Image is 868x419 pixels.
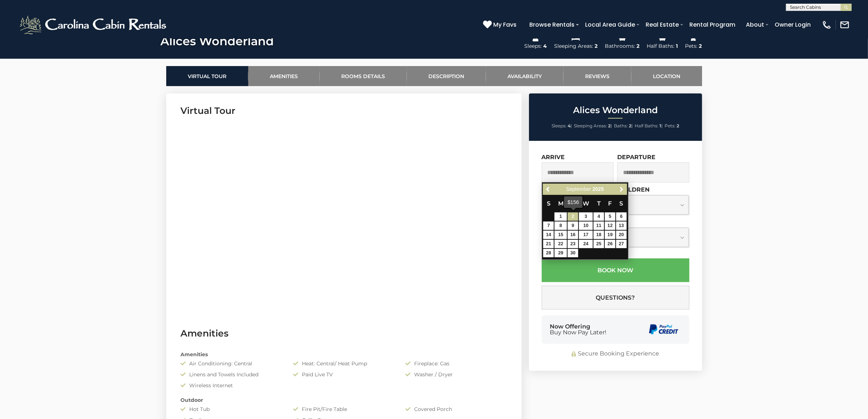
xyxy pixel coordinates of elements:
[579,222,593,230] a: 10
[320,66,407,86] a: Rooms Details
[554,240,567,248] a: 22
[543,240,554,248] a: 21
[400,405,512,413] div: Covered Porch
[547,200,550,207] span: Sunday
[486,66,564,86] a: Availability
[288,405,400,413] div: Fire Pit/Fire Table
[531,105,700,115] h2: Alices Wonderland
[568,212,578,221] a: 2
[616,231,627,239] a: 20
[617,185,626,194] a: Next
[400,360,512,367] div: Fireplace: Gas
[568,231,578,239] a: 16
[545,187,551,192] span: Previous
[771,18,814,31] a: Owner Login
[568,222,578,230] a: 9
[605,231,615,239] a: 19
[181,104,507,117] h3: Virtual Tour
[554,212,567,221] a: 1
[614,123,628,128] span: Baths:
[574,123,607,128] span: Sleeping Areas:
[742,18,768,31] a: About
[554,222,567,230] a: 8
[175,351,513,358] div: Amenities
[550,330,607,335] span: Buy Now Pay Later!
[175,371,288,378] div: Linens and Towels Included
[635,121,663,131] li: |
[579,231,593,239] a: 17
[593,240,604,248] a: 25
[642,18,682,31] a: Real Estate
[542,258,689,282] button: Book Now
[544,185,553,194] a: Previous
[574,121,612,131] li: |
[543,222,554,230] a: 7
[608,200,612,207] span: Friday
[597,200,601,207] span: Thursday
[526,18,578,31] a: Browse Rentals
[181,327,507,340] h3: Amenities
[288,360,400,367] div: Heat: Central/ Heat Pump
[558,200,564,207] span: Monday
[568,249,578,257] a: 30
[686,18,739,31] a: Rental Program
[619,187,624,192] span: Next
[542,350,689,358] div: Secure Booking Experience
[552,123,567,128] span: Sleeps:
[407,66,486,86] a: Description
[614,121,633,131] li: |
[665,123,676,128] span: Pets:
[175,382,288,389] div: Wireless Internet
[635,123,658,128] span: Half Baths:
[542,286,689,310] button: Questions?
[543,231,554,239] a: 14
[579,212,593,221] a: 3
[617,154,655,161] label: Departure
[579,240,593,248] a: 24
[822,20,832,30] img: phone-regular-white.png
[568,123,571,128] strong: 4
[175,396,513,404] div: Outdoor
[631,66,702,86] a: Location
[554,231,567,239] a: 15
[605,222,615,230] a: 12
[616,212,627,221] a: 6
[248,66,320,86] a: Amenities
[593,212,604,221] a: 4
[619,200,623,207] span: Saturday
[608,123,611,128] strong: 2
[629,123,631,128] strong: 2
[583,200,589,207] span: Wednesday
[493,20,517,29] span: My Favs
[605,240,615,248] a: 26
[616,240,627,248] a: 27
[400,371,512,378] div: Washer / Dryer
[18,14,170,36] img: White-1-2.png
[175,405,288,413] div: Hot Tub
[550,324,607,335] div: Now Offering
[593,231,604,239] a: 18
[592,186,604,192] span: 2025
[175,360,288,367] div: Air Conditioning: Central
[566,186,591,192] span: September
[564,66,631,86] a: Reviews
[581,18,639,31] a: Local Area Guide
[840,20,850,30] img: mail-regular-white.png
[564,196,583,208] div: $156
[543,249,554,257] a: 28
[542,154,565,161] label: Arrive
[617,186,650,193] label: Children
[552,121,572,131] li: |
[568,240,578,248] a: 23
[593,222,604,230] a: 11
[677,123,679,128] strong: 2
[605,212,615,221] a: 5
[483,20,518,30] a: My Favs
[166,66,248,86] a: Virtual Tour
[288,371,400,378] div: Paid Live TV
[554,249,567,257] a: 29
[616,222,627,230] a: 13
[659,123,661,128] strong: 1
